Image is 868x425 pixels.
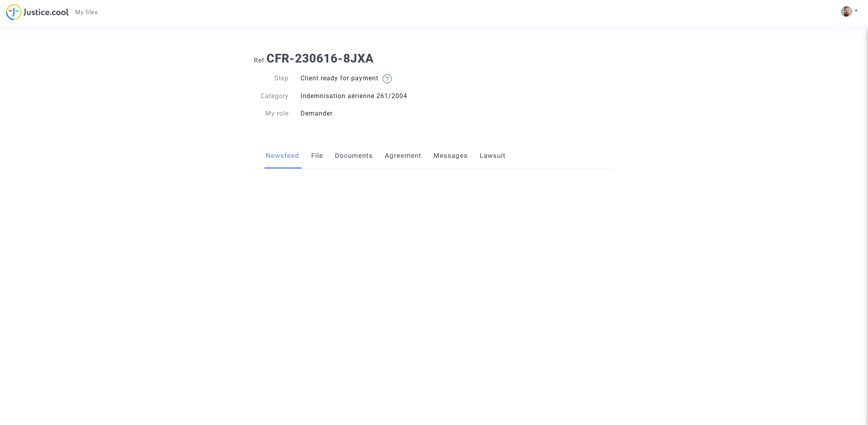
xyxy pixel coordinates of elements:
a: File [311,143,323,169]
img: help.svg [382,74,392,83]
a: Newsfeed [266,143,299,169]
img: AAcHTtdRut9Q_F0Cbzhc1N5NkuGFyLGOdv6JVpELqudB57o=s96-c [841,6,852,17]
a: My files [69,6,104,18]
span: My files [75,9,98,16]
b: CFR-230616-8JXA [267,51,374,65]
div: My role [248,109,295,118]
div: Indemnisation aérienne 261/2004 [295,91,434,101]
a: Lawsuit [480,143,506,169]
div: Step [248,74,295,83]
span: Ref. [254,57,267,64]
div: Client ready for payment [295,74,434,83]
a: Agreement [385,143,422,169]
a: Messages [433,143,468,169]
div: Category [248,91,295,101]
div: Demander [295,109,434,118]
a: Documents [335,143,373,169]
img: jc-logo.svg [6,4,69,20]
